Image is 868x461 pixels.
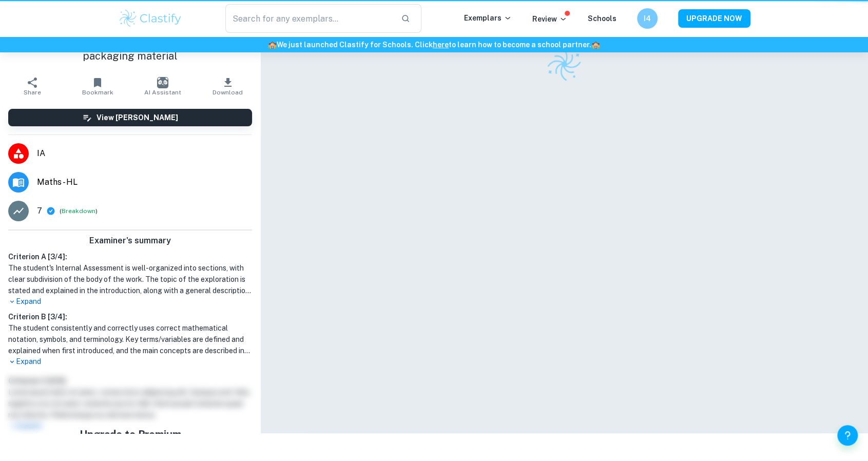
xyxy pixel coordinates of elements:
[641,13,653,24] h6: I4
[62,207,95,216] button: Breakdown
[37,205,42,217] p: 7
[157,77,168,88] img: AI Assistant
[837,425,858,446] button: Help and Feedback
[8,296,252,307] p: Expand
[82,89,113,96] span: Bookmark
[8,109,252,126] button: View [PERSON_NAME]
[8,262,252,296] h1: The student's Internal Assessment is well-organized into sections, with clear subdivision of the ...
[8,311,252,322] h6: Criterion B [ 3 / 4 ]:
[433,41,449,49] a: here
[8,356,252,367] p: Expand
[588,14,616,23] a: Schools
[37,176,252,188] span: Maths - HL
[678,9,750,28] button: UPGRADE NOW
[65,72,130,101] button: Bookmark
[130,72,196,101] button: AI Assistant
[24,89,41,96] span: Share
[4,235,256,247] h6: Examiner's summary
[225,4,393,33] input: Search for any exemplars...
[195,72,260,101] button: Download
[213,89,243,96] span: Download
[118,8,183,29] img: Clastify logo
[637,8,658,29] button: I4
[2,39,866,50] h6: We just launched Clastify for Schools. Click to learn how to become a school partner.
[464,12,512,24] p: Exemplars
[532,13,567,25] p: Review
[268,41,277,49] span: 🏫
[144,89,181,96] span: AI Assistant
[97,112,178,123] h6: View [PERSON_NAME]
[591,41,600,49] span: 🏫
[8,251,252,262] h6: Criterion A [ 3 / 4 ]:
[59,427,202,442] h5: Upgrade to Premium
[60,206,98,216] span: ( )
[8,322,252,356] h1: The student consistently and correctly uses correct mathematical notation, symbols, and terminolo...
[544,44,585,85] img: Clastify logo
[37,147,252,160] span: IA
